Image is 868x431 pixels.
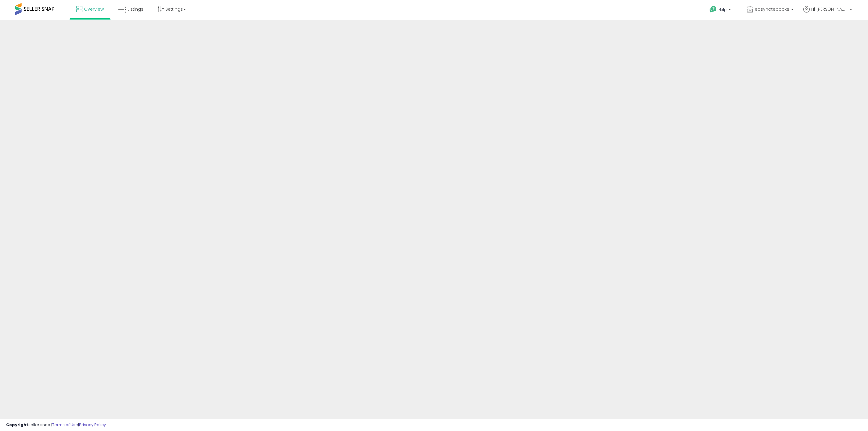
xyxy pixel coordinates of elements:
[811,6,848,12] span: Hi [PERSON_NAME]
[803,6,852,20] a: Hi [PERSON_NAME]
[709,5,717,13] i: Get Help
[84,6,104,12] span: Overview
[755,6,789,12] span: easynotebooks
[705,1,737,20] a: Help
[128,6,143,12] span: Listings
[718,7,727,12] span: Help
